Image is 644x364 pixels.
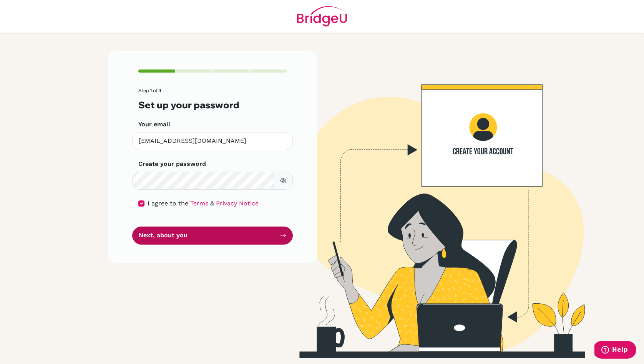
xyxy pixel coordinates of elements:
span: Step 1 of 4 [138,88,161,93]
span: & [210,200,214,207]
label: Your email [138,120,170,129]
a: Terms [190,200,208,207]
button: Next, about you [132,227,293,245]
input: Insert your email* [132,132,293,150]
h3: Set up your password [138,99,287,111]
span: I agree to the [148,200,188,207]
a: Privacy Notice [216,200,259,207]
iframe: Opens a widget where you can find more information [594,341,636,360]
label: Create your password [138,159,206,169]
